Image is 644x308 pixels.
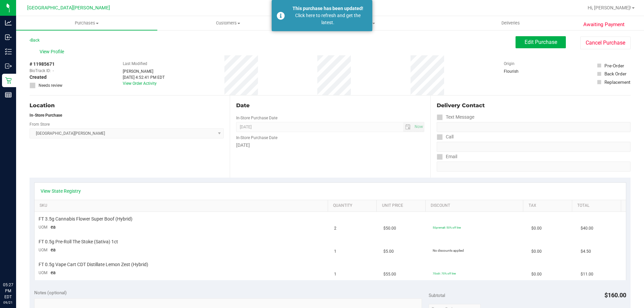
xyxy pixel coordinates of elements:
span: UOM [39,270,47,275]
span: $0.00 [531,248,542,255]
span: Deliveries [492,20,529,26]
label: From Store [30,121,50,127]
span: $11.00 [581,271,593,278]
a: Discount [431,203,521,208]
span: 1 [334,271,336,278]
span: ea [51,270,56,275]
label: Last Modified [123,61,147,67]
div: [DATE] 4:52:41 PM EDT [123,74,165,80]
span: $0.00 [531,271,542,278]
iframe: Resource center [7,254,27,274]
span: Needs review [39,82,62,88]
p: 05:27 PM EDT [3,282,13,300]
label: Call [437,132,453,142]
span: 1 [334,248,336,255]
a: Purchases [16,16,157,30]
span: $0.00 [531,225,542,232]
span: Subtotal [429,293,445,298]
span: 2 [334,225,336,232]
span: [GEOGRAPHIC_DATA][PERSON_NAME] [27,5,110,11]
div: Date [236,102,424,110]
div: Back Order [604,70,627,77]
inline-svg: Retail [5,77,12,84]
span: FT 3.5g Cannabis Flower Super Boof (Hybrid) [39,216,132,222]
div: Pre-Order [604,62,624,69]
span: Notes (optional) [34,290,67,295]
div: Location [30,102,224,110]
a: Total [577,203,618,208]
span: $50.00 [383,225,396,232]
div: Click here to refresh and get the latest. [288,12,367,26]
a: Back [30,38,40,43]
label: In-Store Purchase Date [236,135,277,141]
span: 50premall: 50% off line [433,226,461,229]
span: FT 0.5g Vape Cart CDT Distillate Lemon Zest (Hybrid) [39,261,148,268]
span: Purchases [16,20,157,26]
inline-svg: Reports [5,91,12,98]
a: Quantity [333,203,374,208]
label: Origin [504,61,515,67]
div: [DATE] [236,142,424,149]
input: Format: (999) 999-9999 [437,142,631,152]
span: ea [51,247,56,252]
span: $55.00 [383,271,396,278]
label: In-Store Purchase Date [236,115,277,121]
div: Replacement [604,79,630,85]
span: Edit Purchase [525,39,557,45]
label: Email [437,152,457,162]
span: Created [30,74,47,81]
span: $5.00 [383,248,394,255]
a: Tax [529,203,570,208]
span: Awaiting Payment [583,21,625,28]
inline-svg: Inventory [5,48,12,55]
span: # 11985671 [30,61,55,68]
inline-svg: Outbound [5,63,12,69]
span: $160.00 [604,292,626,299]
a: Unit Price [382,203,423,208]
input: Format: (999) 999-9999 [437,122,631,132]
button: Cancel Purchase [580,37,631,49]
a: Customers [157,16,299,30]
span: - [53,68,54,74]
inline-svg: Analytics [5,19,12,26]
span: UOM [39,225,47,230]
label: Text Message [437,112,474,122]
span: BioTrack ID: [30,68,51,74]
a: View State Registry [41,188,81,194]
div: This purchase has been updated! [288,5,367,12]
p: 09/21 [3,300,13,305]
inline-svg: Inbound [5,34,12,41]
div: [PERSON_NAME] [123,68,165,74]
span: ea [51,224,56,230]
span: $4.50 [581,248,591,255]
a: SKU [40,203,325,208]
div: Flourish [504,68,537,74]
span: View Profile [40,48,66,55]
div: Delivery Contact [437,102,631,110]
a: Deliveries [440,16,581,30]
span: No discounts applied [433,249,464,252]
span: Hi, [PERSON_NAME]! [588,5,631,10]
a: View Order Activity [123,81,157,86]
span: $40.00 [581,225,593,232]
strong: In-Store Purchase [30,113,62,118]
span: Customers [158,20,298,26]
span: UOM [39,248,47,252]
span: 70cdt: 70% off line [433,272,456,275]
span: FT 0.5g Pre-Roll The Stoke (Sativa) 1ct [39,239,118,245]
button: Edit Purchase [516,36,566,48]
